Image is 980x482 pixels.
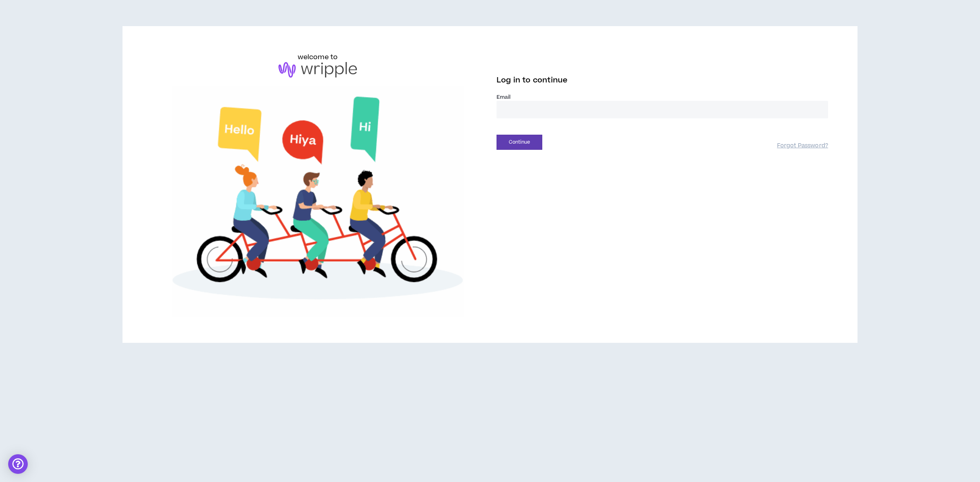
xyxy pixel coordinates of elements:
img: logo-brand.png [278,62,357,78]
span: Log in to continue [497,75,568,85]
img: Welcome to Wripple [152,86,483,317]
button: Continue [497,135,542,150]
h6: welcome to [298,52,338,62]
div: Open Intercom Messenger [8,454,28,474]
a: Forgot Password? [777,142,828,150]
label: Email [497,93,828,101]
